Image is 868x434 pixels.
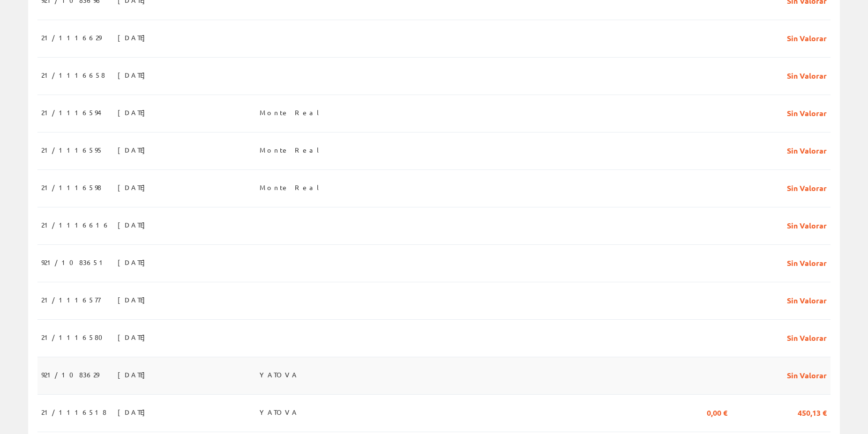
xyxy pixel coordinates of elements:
span: Monte Real [260,104,323,120]
span: Sin Valorar [787,367,827,383]
span: Sin Valorar [787,329,827,345]
span: Sin Valorar [787,67,827,83]
span: [DATE] [118,404,150,420]
span: 21/1116595 [41,142,103,158]
span: [DATE] [118,254,150,270]
span: [DATE] [118,104,150,120]
span: [DATE] [118,67,150,83]
span: 921/1083629 [41,367,99,383]
span: [DATE] [118,142,150,158]
span: 21/1116598 [41,179,101,195]
span: Sin Valorar [787,292,827,308]
span: [DATE] [118,179,150,195]
span: Sin Valorar [787,29,827,45]
span: 450,13 € [798,404,827,420]
span: 21/1116518 [41,404,106,420]
span: 921/1083651 [41,254,107,270]
span: 21/1116616 [41,217,110,233]
span: Sin Valorar [787,217,827,233]
span: [DATE] [118,367,150,383]
span: Monte Real [260,142,323,158]
span: Sin Valorar [787,142,827,158]
span: [DATE] [118,217,150,233]
span: [DATE] [118,29,150,45]
span: [DATE] [118,292,150,308]
span: 21/1116658 [41,67,105,83]
span: Sin Valorar [787,179,827,195]
span: Sin Valorar [787,254,827,270]
span: YATOVA [260,404,299,420]
span: 21/1116577 [41,292,100,308]
span: 0,00 € [707,404,727,420]
span: 21/1116580 [41,329,108,345]
span: [DATE] [118,329,150,345]
span: Monte Real [260,179,323,195]
span: 21/1116594 [41,104,101,120]
span: 21/1116629 [41,29,101,45]
span: Sin Valorar [787,104,827,120]
span: YATOVA [260,367,299,383]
